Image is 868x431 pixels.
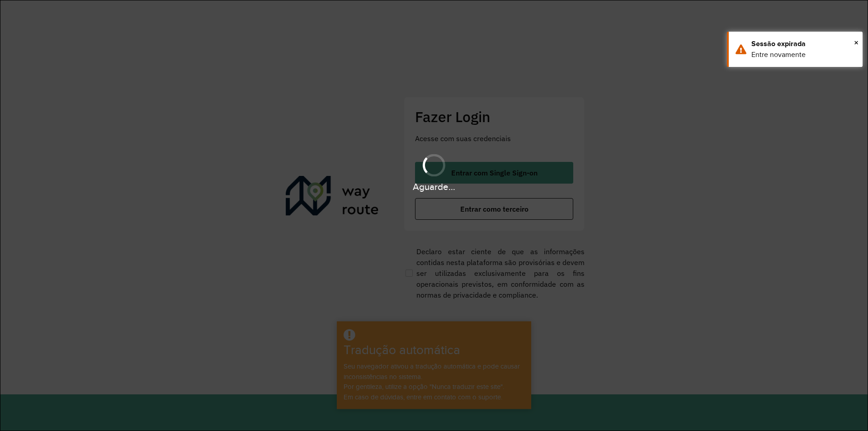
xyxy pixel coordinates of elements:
[854,38,859,47] font: ×
[413,182,455,192] font: Aguarde...
[751,51,806,58] font: Entre novamente
[854,36,859,49] button: Fechar
[751,38,856,49] div: Sessão expirada
[751,40,806,47] font: Sessão expirada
